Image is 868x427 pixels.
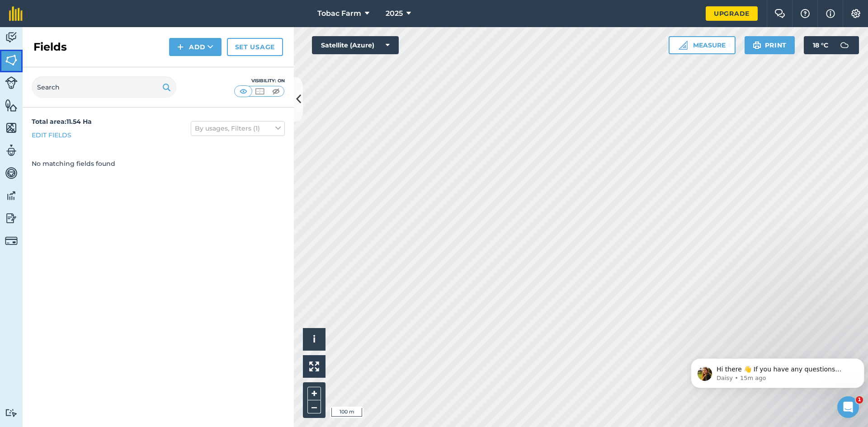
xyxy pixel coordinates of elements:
img: svg+xml;base64,PHN2ZyB4bWxucz0iaHR0cDovL3d3dy53My5vcmcvMjAwMC9zdmciIHdpZHRoPSI1NiIgaGVpZ2h0PSI2MC... [5,121,18,135]
img: A question mark icon [800,9,811,18]
button: i [303,328,325,351]
button: + [307,387,321,400]
img: svg+xml;base64,PD94bWwgdmVyc2lvbj0iMS4wIiBlbmNvZGluZz0idXRmLTgiPz4KPCEtLSBHZW5lcmF0b3I6IEFkb2JlIE... [835,36,854,54]
a: Edit fields [32,130,71,140]
img: svg+xml;base64,PD94bWwgdmVyc2lvbj0iMS4wIiBlbmNvZGluZz0idXRmLTgiPz4KPCEtLSBHZW5lcmF0b3I6IEFkb2JlIE... [5,235,18,247]
button: Add [169,38,222,56]
input: Search [32,76,176,98]
img: Two speech bubbles overlapping with the left bubble in the forefront [774,9,785,18]
img: svg+xml;base64,PHN2ZyB4bWxucz0iaHR0cDovL3d3dy53My5vcmcvMjAwMC9zdmciIHdpZHRoPSIxNyIgaGVpZ2h0PSIxNy... [826,8,835,19]
div: No matching fields found [23,150,294,178]
button: – [307,400,321,413]
button: Satellite (Azure) [312,36,399,54]
span: 1 [856,396,863,404]
h2: Fields [33,40,67,54]
img: svg+xml;base64,PHN2ZyB4bWxucz0iaHR0cDovL3d3dy53My5vcmcvMjAwMC9zdmciIHdpZHRoPSI1MCIgaGVpZ2h0PSI0MC... [238,87,249,96]
img: svg+xml;base64,PD94bWwgdmVyc2lvbj0iMS4wIiBlbmNvZGluZz0idXRmLTgiPz4KPCEtLSBHZW5lcmF0b3I6IEFkb2JlIE... [5,144,18,157]
button: By usages, Filters (1) [191,121,285,136]
div: Visibility: On [234,77,285,84]
img: svg+xml;base64,PD94bWwgdmVyc2lvbj0iMS4wIiBlbmNvZGluZz0idXRmLTgiPz4KPCEtLSBHZW5lcmF0b3I6IEFkb2JlIE... [5,211,18,225]
img: svg+xml;base64,PD94bWwgdmVyc2lvbj0iMS4wIiBlbmNvZGluZz0idXRmLTgiPz4KPCEtLSBHZW5lcmF0b3I6IEFkb2JlIE... [5,408,18,417]
img: svg+xml;base64,PHN2ZyB4bWxucz0iaHR0cDovL3d3dy53My5vcmcvMjAwMC9zdmciIHdpZHRoPSI1NiIgaGVpZ2h0PSI2MC... [5,99,18,112]
span: i [313,333,316,345]
img: svg+xml;base64,PD94bWwgdmVyc2lvbj0iMS4wIiBlbmNvZGluZz0idXRmLTgiPz4KPCEtLSBHZW5lcmF0b3I6IEFkb2JlIE... [5,31,18,44]
img: svg+xml;base64,PHN2ZyB4bWxucz0iaHR0cDovL3d3dy53My5vcmcvMjAwMC9zdmciIHdpZHRoPSIxNCIgaGVpZ2h0PSIyNC... [177,42,184,52]
img: svg+xml;base64,PD94bWwgdmVyc2lvbj0iMS4wIiBlbmNvZGluZz0idXRmLTgiPz4KPCEtLSBHZW5lcmF0b3I6IEFkb2JlIE... [5,189,18,202]
img: fieldmargin Logo [9,6,23,21]
img: A cog icon [850,9,861,18]
img: svg+xml;base64,PHN2ZyB4bWxucz0iaHR0cDovL3d3dy53My5vcmcvMjAwMC9zdmciIHdpZHRoPSIxOSIgaGVpZ2h0PSIyNC... [162,82,171,93]
a: Upgrade [706,6,758,21]
img: Four arrows, one pointing top left, one top right, one bottom right and the last bottom left [309,361,319,371]
button: Measure [669,36,736,54]
img: svg+xml;base64,PHN2ZyB4bWxucz0iaHR0cDovL3d3dy53My5vcmcvMjAwMC9zdmciIHdpZHRoPSIxOSIgaGVpZ2h0PSIyNC... [753,40,761,51]
img: svg+xml;base64,PHN2ZyB4bWxucz0iaHR0cDovL3d3dy53My5vcmcvMjAwMC9zdmciIHdpZHRoPSI1NiIgaGVpZ2h0PSI2MC... [5,53,18,67]
img: svg+xml;base64,PHN2ZyB4bWxucz0iaHR0cDovL3d3dy53My5vcmcvMjAwMC9zdmciIHdpZHRoPSI1MCIgaGVpZ2h0PSI0MC... [270,87,282,96]
span: Tobac Farm [317,8,361,19]
a: Set usage [227,38,283,56]
img: svg+xml;base64,PD94bWwgdmVyc2lvbj0iMS4wIiBlbmNvZGluZz0idXRmLTgiPz4KPCEtLSBHZW5lcmF0b3I6IEFkb2JlIE... [5,166,18,180]
iframe: Intercom notifications message [687,339,868,403]
img: svg+xml;base64,PHN2ZyB4bWxucz0iaHR0cDovL3d3dy53My5vcmcvMjAwMC9zdmciIHdpZHRoPSI1MCIgaGVpZ2h0PSI0MC... [254,87,265,96]
button: 18 °C [804,36,859,54]
img: Ruler icon [679,41,688,50]
button: Print [745,36,795,54]
span: 18 ° C [813,36,828,54]
img: svg+xml;base64,PD94bWwgdmVyc2lvbj0iMS4wIiBlbmNvZGluZz0idXRmLTgiPz4KPCEtLSBHZW5lcmF0b3I6IEFkb2JlIE... [5,76,18,89]
iframe: Intercom live chat [837,396,859,418]
span: 2025 [386,8,403,19]
strong: Total area : 11.54 Ha [32,117,92,126]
